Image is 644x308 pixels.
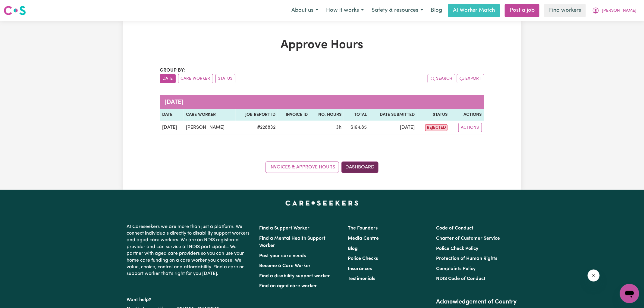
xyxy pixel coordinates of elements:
a: Find workers [544,4,586,17]
a: Protection of Human Rights [436,256,497,261]
a: Find an aged care worker [259,284,317,288]
td: [DATE] [369,121,417,135]
a: Blog [348,246,358,251]
h1: Approve Hours [160,38,484,52]
a: Code of Conduct [436,226,473,231]
a: Charter of Customer Service [436,236,500,241]
a: Police Check Policy [436,246,478,251]
a: Find a disability support worker [259,274,330,279]
a: Post a job [505,4,539,17]
th: Job Report ID [236,109,278,121]
a: Careseekers home page [285,201,359,205]
th: Actions [450,109,484,121]
button: sort invoices by date [160,74,176,83]
a: Post your care needs [259,254,306,258]
a: Insurances [348,266,372,271]
td: [PERSON_NAME] [184,121,236,135]
th: Invoice ID [278,109,310,121]
button: How it works [322,4,368,17]
a: Invoices & Approve Hours [265,162,339,173]
th: Date [160,109,184,121]
a: Careseekers logo [4,4,26,17]
h2: Acknowledgement of Country [436,298,517,306]
button: My Account [588,4,640,17]
button: sort invoices by care worker [178,74,213,83]
caption: [DATE] [160,95,484,109]
td: # 228832 [236,121,278,135]
th: Care worker [184,109,236,121]
img: Careseekers logo [4,5,26,16]
a: Testimonials [348,276,375,281]
span: 3 hours [336,125,341,130]
a: Become a Care Worker [259,263,311,268]
a: Dashboard [341,162,379,173]
span: rejected [425,124,448,131]
iframe: Button to launch messaging window [620,284,639,303]
td: [DATE] [160,121,184,135]
a: AI Worker Match [448,4,500,17]
button: About us [287,4,322,17]
a: Police Checks [348,256,378,261]
a: The Founders [348,226,378,231]
span: [PERSON_NAME] [602,8,636,14]
a: Media Centre [348,236,379,241]
button: Search [428,74,455,83]
a: Complaints Policy [436,266,476,271]
button: sort invoices by paid status [215,74,235,83]
a: NDIS Code of Conduct [436,276,485,281]
button: Safety & resources [368,4,427,17]
iframe: Close message [588,269,600,282]
button: Actions [458,123,482,132]
a: Find a Mental Health Support Worker [259,236,326,248]
th: Date Submitted [369,109,417,121]
span: Need any help? [4,4,36,9]
a: Find a Support Worker [259,226,310,231]
th: Status [417,109,450,121]
span: Group by: [160,68,185,73]
td: $ 164.85 [344,121,369,135]
th: No. Hours [310,109,344,121]
p: At Careseekers we are more than just a platform. We connect individuals directly to disability su... [127,221,252,280]
button: Export [457,74,484,83]
p: Want help? [127,294,252,303]
th: Total [344,109,369,121]
a: Blog [427,4,446,17]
